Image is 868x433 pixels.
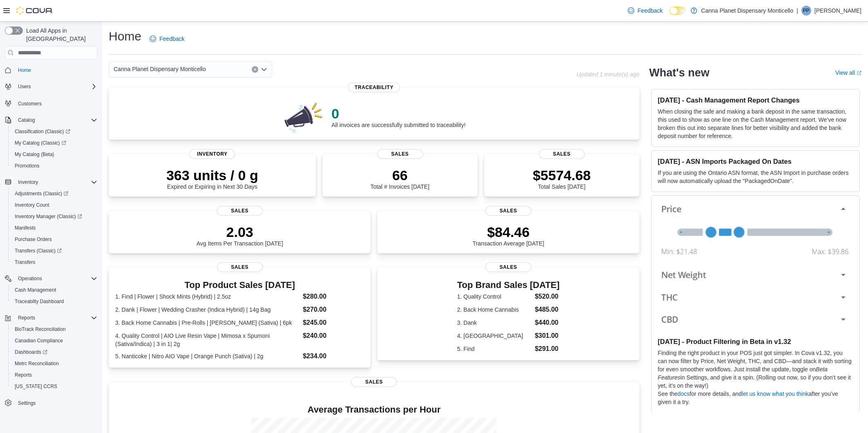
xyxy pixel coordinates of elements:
[15,287,56,293] span: Cash Management
[351,377,397,387] span: Sales
[217,262,263,272] span: Sales
[2,64,101,76] button: Home
[18,100,42,107] span: Customers
[11,324,97,334] span: BioTrack Reconciliation
[11,212,97,221] span: Inventory Manager (Classic)
[11,370,35,380] a: Reports
[15,398,97,408] span: Settings
[15,372,32,378] span: Reports
[814,6,861,16] p: [PERSON_NAME]
[15,140,66,146] span: My Catalog (Classic)
[2,114,101,126] button: Catalog
[115,352,300,360] dt: 5. Nanticoke | Nitro AIO Vape | Orange Punch (Sativa) | 2g
[189,149,235,159] span: Inventory
[166,167,258,183] p: 363 units / 0 g
[539,149,585,159] span: Sales
[485,206,531,216] span: Sales
[658,366,828,381] em: Beta Features
[370,167,429,183] p: 66
[533,167,591,190] div: Total Sales [DATE]
[457,332,532,340] dt: 4. [GEOGRAPHIC_DATA]
[11,297,97,306] span: Traceabilty Dashboard
[15,326,66,333] span: BioTrack Reconciliation
[115,306,300,314] dt: 2. Dank | Flower | Wedding Crasher (Indica Hybrid) | 14g Bag
[678,391,690,397] a: docs
[701,6,794,16] p: Canna Planet Dispensary Monticello
[115,319,300,327] dt: 3. Back Home Cannabis | Pre-Rolls | [PERSON_NAME] (Sativa) | 6pk
[8,149,101,160] button: My Catalog (Beta)
[8,296,101,307] button: Traceabilty Dashboard
[11,150,58,159] a: My Catalog (Beta)
[11,347,51,357] a: Dashboards
[11,336,97,346] span: Canadian Compliance
[624,2,666,19] a: Feedback
[457,306,532,314] dt: 2. Back Home Cannabis
[11,336,66,346] a: Canadian Compliance
[11,285,59,295] a: Cash Management
[303,351,364,361] dd: $234.00
[8,346,101,358] a: Dashboards
[11,189,97,199] span: Adjustments (Classic)
[261,66,267,73] button: Open list of options
[18,83,31,90] span: Users
[15,115,38,125] button: Catalog
[303,331,364,341] dd: $240.00
[15,274,97,283] span: Operations
[15,274,45,283] button: Operations
[15,177,97,187] span: Inventory
[15,313,97,323] span: Reports
[18,117,35,123] span: Catalog
[8,211,101,222] a: Inventory Manager (Classic)
[197,224,283,247] div: Avg Items Per Transaction [DATE]
[115,332,300,348] dt: 4. Quality Control | AIO Live Resin Vape | Mimosa x Spumoni (Sativa/Indica) | 3 in 1| 2g
[166,167,258,190] div: Expired or Expiring in Next 30 Days
[8,358,101,369] button: Metrc Reconciliation
[535,318,560,328] dd: $440.00
[742,391,808,397] a: let us know what you think
[658,349,853,390] p: Finding the right product in your POS just got simpler. In Cova v1.32, you can now filter by Pric...
[8,324,101,335] button: BioTrack Reconciliation
[535,305,560,315] dd: $485.00
[15,298,64,305] span: Traceabilty Dashboard
[11,246,65,256] a: Transfers (Classic)
[8,126,101,137] a: Classification (Classic)
[11,127,97,136] span: Classification (Classic)
[15,65,97,75] span: Home
[11,382,60,391] a: [US_STATE] CCRS
[15,313,38,323] button: Reports
[15,177,41,187] button: Inventory
[18,179,38,185] span: Inventory
[18,67,31,74] span: Home
[2,81,101,92] button: Users
[15,115,97,125] span: Catalog
[11,150,97,159] span: My Catalog (Beta)
[658,157,853,165] h3: [DATE] - ASN Imports Packaged On Dates
[2,312,101,324] button: Reports
[15,99,45,109] a: Customers
[8,137,101,149] a: My Catalog (Classic)
[533,167,591,183] p: $5574.68
[8,199,101,211] button: Inventory Count
[15,190,68,197] span: Adjustments (Classic)
[15,202,49,208] span: Inventory Count
[11,359,97,368] span: Metrc Reconciliation
[11,138,97,148] span: My Catalog (Classic)
[835,69,861,76] a: View allExternal link
[576,71,639,78] p: Updated 1 minute(s) ago
[15,236,52,243] span: Purchase Orders
[11,246,97,256] span: Transfers (Classic)
[8,257,101,268] button: Transfers
[15,337,63,344] span: Canadian Compliance
[18,275,42,282] span: Operations
[8,381,101,392] button: [US_STATE] CCRS
[23,27,97,43] span: Load All Apps in [GEOGRAPHIC_DATA]
[8,369,101,381] button: Reports
[11,161,43,171] a: Promotions
[2,397,101,409] button: Settings
[15,213,82,220] span: Inventory Manager (Classic)
[638,7,662,15] span: Feedback
[11,347,97,357] span: Dashboards
[15,98,97,108] span: Customers
[535,331,560,341] dd: $301.00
